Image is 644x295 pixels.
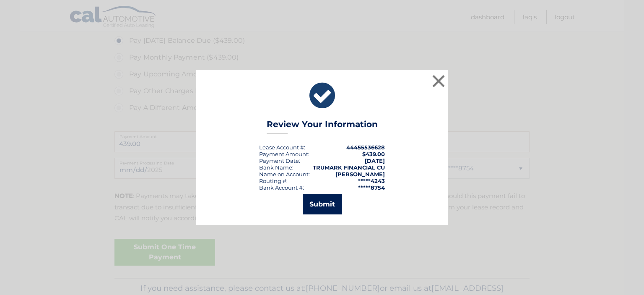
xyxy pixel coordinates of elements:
div: Bank Account #: [259,184,304,191]
div: Lease Account #: [259,144,305,151]
div: Routing #: [259,178,288,184]
span: [DATE] [365,157,385,164]
button: × [430,73,447,89]
span: $439.00 [362,151,385,157]
div: Bank Name: [259,164,293,171]
strong: TRUMARK FINANCIAL CU [313,164,385,171]
div: Payment Amount: [259,151,309,157]
div: Name on Account: [259,171,310,178]
strong: [PERSON_NAME] [335,171,385,178]
h3: Review Your Information [267,119,378,134]
button: Submit [303,194,342,214]
div: : [259,157,300,164]
strong: 44455536628 [346,144,385,151]
span: Payment Date [259,157,299,164]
